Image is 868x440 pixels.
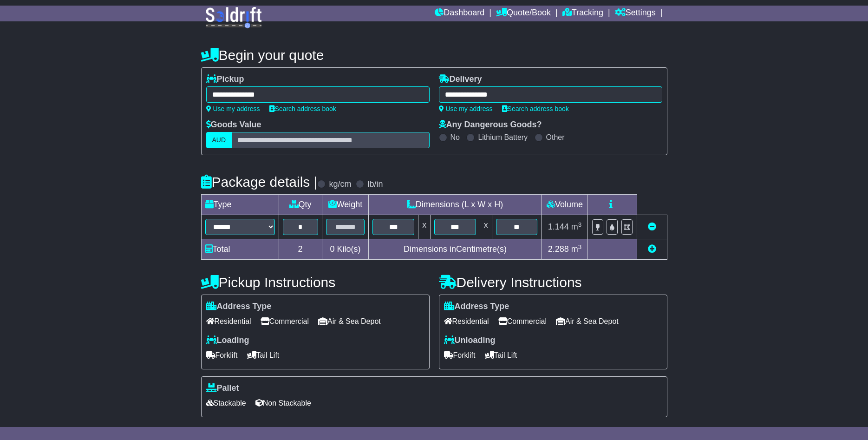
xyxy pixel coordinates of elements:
[615,6,656,21] a: Settings
[480,215,492,239] td: x
[418,215,431,239] td: x
[439,120,542,130] label: Any Dangerous Goods?
[546,133,565,142] label: Other
[329,179,351,190] label: kg/cm
[279,195,322,215] td: Qty
[206,314,251,328] span: Residential
[369,195,542,215] td: Dimensions (L x W x H)
[322,195,369,215] td: Weight
[261,314,309,328] span: Commercial
[548,222,569,231] span: 1.144
[578,243,582,250] sup: 3
[444,314,489,328] span: Residential
[206,335,249,346] label: Loading
[542,195,588,215] td: Volume
[206,105,260,112] a: Use my address
[548,244,569,254] span: 2.288
[206,348,238,362] span: Forklift
[444,335,496,346] label: Unloading
[269,105,336,112] a: Search address book
[648,244,656,254] a: Add new item
[206,302,272,312] label: Address Type
[444,302,509,312] label: Address Type
[206,396,246,410] span: Stackable
[201,195,279,215] td: Type
[439,74,482,85] label: Delivery
[435,6,484,21] a: Dashboard
[201,275,430,290] h4: Pickup Instructions
[247,348,280,362] span: Tail Lift
[255,396,311,410] span: Non Stackable
[206,132,232,148] label: AUD
[444,348,476,362] span: Forklift
[562,6,603,21] a: Tracking
[485,348,517,362] span: Tail Lift
[439,105,493,112] a: Use my address
[648,222,656,231] a: Remove this item
[496,6,551,21] a: Quote/Book
[330,244,334,254] span: 0
[279,239,322,260] td: 2
[571,244,582,254] span: m
[369,239,542,260] td: Dimensions in Centimetre(s)
[201,47,667,63] h4: Begin your quote
[322,239,369,260] td: Kilo(s)
[206,120,261,130] label: Goods Value
[318,314,381,328] span: Air & Sea Depot
[367,179,383,190] label: lb/in
[206,74,244,85] label: Pickup
[498,314,547,328] span: Commercial
[571,222,582,231] span: m
[201,239,279,260] td: Total
[201,174,318,190] h4: Package details |
[502,105,569,112] a: Search address book
[439,275,667,290] h4: Delivery Instructions
[206,383,239,394] label: Pallet
[478,133,528,142] label: Lithium Battery
[556,314,619,328] span: Air & Sea Depot
[450,133,460,142] label: No
[578,221,582,228] sup: 3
